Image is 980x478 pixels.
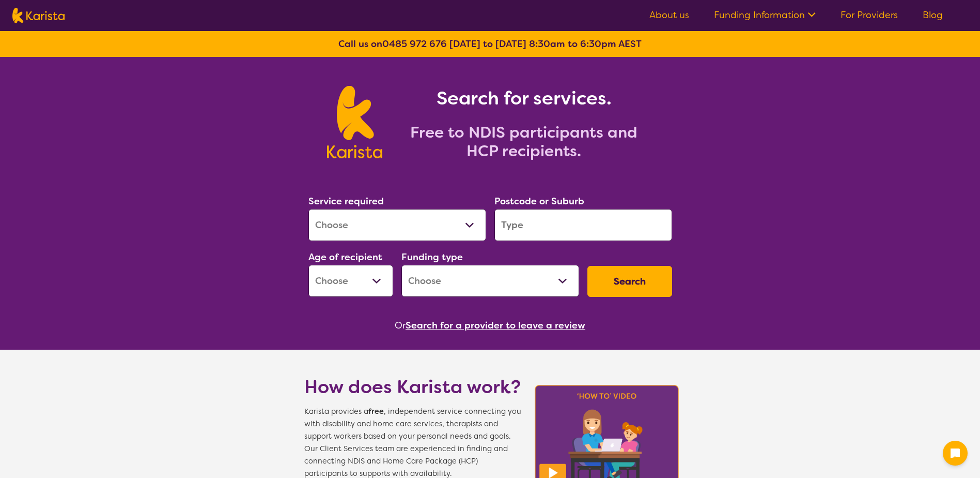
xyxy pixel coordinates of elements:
[494,195,584,207] label: Postcode or Suburb
[395,123,653,160] h2: Free to NDIS participants and HCP recipients.
[382,38,447,50] a: 0485 972 676
[368,407,384,416] b: free
[12,8,65,23] img: Karista logo
[308,251,382,263] label: Age of recipient
[401,251,463,263] label: Funding type
[923,9,943,21] a: Blog
[714,9,816,21] a: Funding Information
[587,266,672,297] button: Search
[841,9,898,21] a: For Providers
[406,318,585,333] button: Search for a provider to leave a review
[304,375,521,399] h1: How does Karista work?
[649,9,689,21] a: About us
[308,195,384,207] label: Service required
[494,209,672,241] input: Type
[338,38,642,50] b: Call us on [DATE] to [DATE] 8:30am to 6:30pm AEST
[327,86,382,158] img: Karista logo
[395,318,406,333] span: Or
[395,86,653,111] h1: Search for services.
